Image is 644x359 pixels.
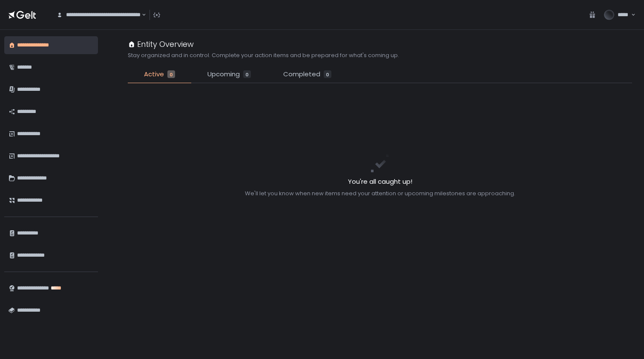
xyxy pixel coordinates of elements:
[128,38,194,50] div: Entity Overview
[167,70,175,78] div: 0
[51,6,146,24] div: Search for option
[245,177,515,187] h2: You're all caught up!
[141,11,141,19] input: Search for option
[144,69,164,79] span: Active
[243,70,251,78] div: 0
[283,69,320,79] span: Completed
[324,70,331,78] div: 0
[128,52,399,59] h2: Stay organized and in control. Complete your action items and be prepared for what's coming up.
[245,190,515,197] div: We'll let you know when new items need your attention or upcoming milestones are approaching.
[207,69,240,79] span: Upcoming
